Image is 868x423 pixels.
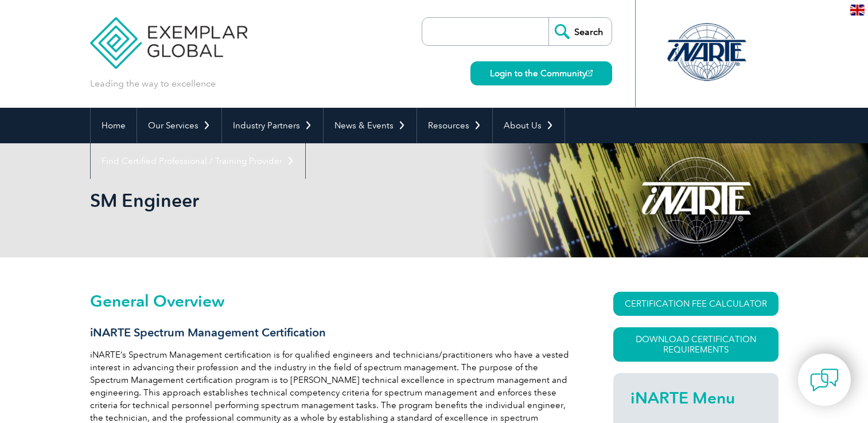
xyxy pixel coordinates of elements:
[90,326,572,340] h3: iNARTE Spectrum Management Certification
[613,292,779,316] a: CERTIFICATION FEE CALCULATOR
[91,143,305,179] a: Find Certified Professional / Training Provider
[548,18,612,45] input: Search
[324,108,417,143] a: News & Events
[137,108,221,143] a: Our Services
[417,108,492,143] a: Resources
[586,70,593,76] img: open_square.png
[850,5,865,15] img: en
[630,389,761,407] h2: iNARTE Menu
[91,108,137,143] a: Home
[222,108,323,143] a: Industry Partners
[90,292,572,310] h2: General Overview
[90,77,216,90] p: Leading the way to excellence
[470,61,612,85] a: Login to the Community
[90,189,531,211] h1: SM Engineer
[493,108,565,143] a: About Us
[613,327,779,362] a: Download Certification Requirements
[810,366,839,394] img: contact-chat.png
